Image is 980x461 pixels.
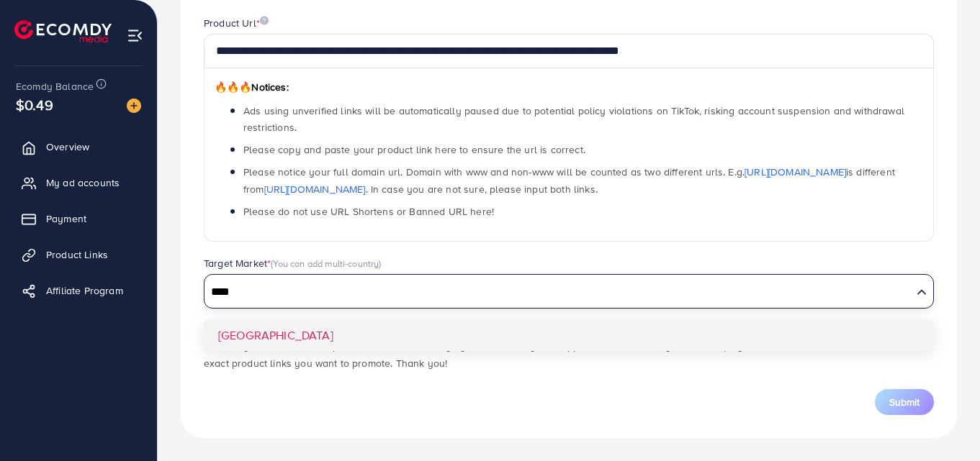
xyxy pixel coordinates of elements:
[204,337,934,372] p: *Note: If you use unverified product links, the Ecomdy system will notify the support team to rev...
[11,276,146,305] a: Affiliate Program
[16,94,53,115] span: $0.49
[204,320,934,351] li: [GEOGRAPHIC_DATA]
[271,257,381,270] span: (You can add multi-country)
[243,104,904,134] span: Ads using unverified links will be automatically paused due to potential policy violations on Tik...
[243,165,895,196] span: Please notice your full domain url. Domain with www and non-www will be counted as two different ...
[127,27,143,44] img: menu
[11,240,146,269] a: Product Links
[11,204,146,233] a: Payment
[204,274,934,309] div: Search for option
[127,99,141,113] img: image
[745,165,846,179] a: [URL][DOMAIN_NAME]
[264,182,366,196] a: [URL][DOMAIN_NAME]
[919,396,969,450] iframe: Chat
[46,140,89,154] span: Overview
[243,204,494,219] span: Please do not use URL Shortens or Banned URL here!
[215,80,289,94] span: Notices:
[46,175,120,190] span: My ad accounts
[215,80,251,94] span: 🔥🔥🔥
[204,256,382,270] label: Target Market
[11,132,146,161] a: Overview
[889,395,920,409] span: Submit
[260,16,269,25] img: image
[16,79,94,93] span: Ecomdy Balance
[46,283,123,298] span: Affiliate Program
[14,20,112,42] img: logo
[243,142,585,157] span: Please copy and paste your product link here to ensure the url is correct.
[875,389,934,415] button: Submit
[11,168,146,197] a: My ad accounts
[204,16,269,30] label: Product Url
[206,281,911,303] input: Search for option
[46,247,108,262] span: Product Links
[46,211,86,226] span: Payment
